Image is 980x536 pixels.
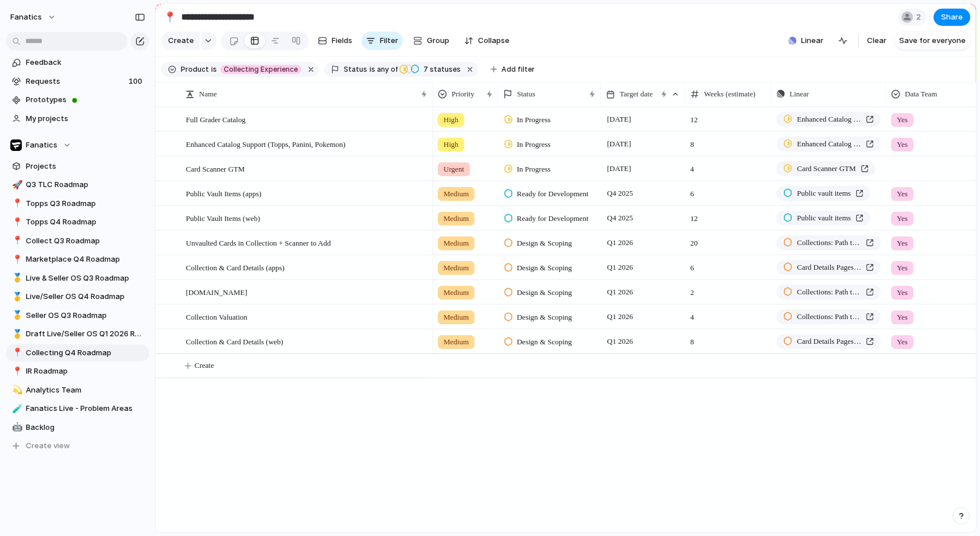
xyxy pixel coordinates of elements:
span: Priority [452,88,475,100]
a: Collections: Path to Card Details, Showcases, and Public Collections [776,235,881,250]
span: Backlog [26,422,145,433]
a: 🚀Q3 TLC Roadmap [6,176,149,193]
div: 🧪 [12,402,20,415]
span: High [444,139,458,150]
span: Create [195,360,214,371]
span: Q3 TLC Roadmap [26,179,145,191]
span: Topps Q4 Roadmap [26,216,145,228]
span: 12 [686,108,771,126]
div: 🤖 [12,421,20,434]
span: Collect Q3 Roadmap [26,235,145,247]
span: Design & Scoping [517,262,572,274]
button: Collecting Experience [218,63,304,76]
div: 📍 [12,346,20,359]
a: Public vault items [776,211,870,226]
span: 4 [686,305,771,323]
a: 📍Topps Q4 Roadmap [6,213,149,231]
div: 🥇 [12,290,20,304]
span: Ready for Development [517,213,589,224]
span: Collecting Experience [224,64,298,75]
a: Feedback [6,54,149,71]
button: 💫 [10,384,22,396]
span: 8 [686,330,771,348]
span: Live/Seller OS Q4 Roadmap [26,291,145,302]
span: fanatics [10,11,42,23]
button: 🥇 [10,328,22,340]
span: Add filter [501,64,535,75]
span: [DATE] [604,137,634,151]
span: Enhanced Catalog Support (Topps, Panini, Pokemon) [797,114,861,125]
span: Target date [620,88,653,100]
span: Weeks (estimate) [704,88,756,100]
a: Card Details Pages - GTM Version [776,260,881,275]
a: 🧪Fanatics Live - Problem Areas [6,400,149,417]
span: Medium [444,287,469,298]
span: statuses [420,64,461,75]
span: Collapse [478,35,510,46]
span: Q1 2026 [604,236,636,250]
span: Collecting Q4 Roadmap [26,347,145,359]
span: Collection & Card Details (apps) [186,261,285,274]
a: My projects [6,110,149,127]
span: Topps Q3 Roadmap [26,198,145,209]
span: Live & Seller OS Q3 Roadmap [26,273,145,284]
span: Yes [897,287,908,298]
span: Seller OS Q3 Roadmap [26,310,145,321]
button: 🥇 [10,291,22,302]
span: Linear [790,88,809,100]
span: Collections: Path to Card Details, Showcases, and Public Collections [797,311,861,323]
span: Unvaulted Cards in Collection + Scanner to Add [186,236,330,249]
a: 📍IR Roadmap [6,363,149,380]
button: Add filter [484,61,542,77]
a: 📍Marketplace Q4 Roadmap [6,251,149,268]
button: is [209,63,219,76]
div: 💫Analytics Team [6,382,149,399]
div: 🚀 [12,178,20,192]
span: Draft Live/Seller OS Q1 2026 Roadmap [26,328,145,340]
span: Public vault items [797,188,851,199]
span: Requests [26,76,125,87]
div: 📍 [12,253,20,266]
span: IR Roadmap [26,366,145,377]
button: 📍 [10,254,22,265]
span: Card Details Pages - GTM Version [797,262,861,273]
span: Projects [26,161,145,172]
span: Medium [444,188,469,200]
button: 📍 [10,216,22,228]
span: Yes [897,188,908,200]
button: 📍 [10,235,22,247]
span: Yes [897,312,908,323]
a: 🥇Seller OS Q3 Roadmap [6,307,149,324]
a: 📍Topps Q3 Roadmap [6,195,149,212]
button: 🧪 [10,403,22,414]
a: 📍Collecting Q4 Roadmap [6,344,149,362]
span: Public Vault Items (web) [186,211,260,224]
span: Analytics Team [26,384,145,396]
button: 🥇 [10,310,22,321]
a: 🥇Draft Live/Seller OS Q1 2026 Roadmap [6,325,149,343]
div: 💫 [12,383,20,397]
button: Share [934,9,970,26]
span: Enhanced Catalog Support (Topps, Panini, Pokemon) [797,138,861,150]
div: 🤖Backlog [6,419,149,436]
span: Yes [897,262,908,274]
span: Q4 2025 [604,187,636,200]
span: Public Vault Items (apps) [186,187,262,200]
span: Clear [867,35,886,46]
span: 2 [686,281,771,298]
span: Yes [897,336,908,348]
span: Design & Scoping [517,287,572,298]
span: 7 [420,65,430,73]
span: Public vault items [797,212,851,224]
a: Prototypes [6,91,149,108]
a: Requests100 [6,73,149,90]
span: In Progress [517,164,551,175]
button: Group [407,32,455,50]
